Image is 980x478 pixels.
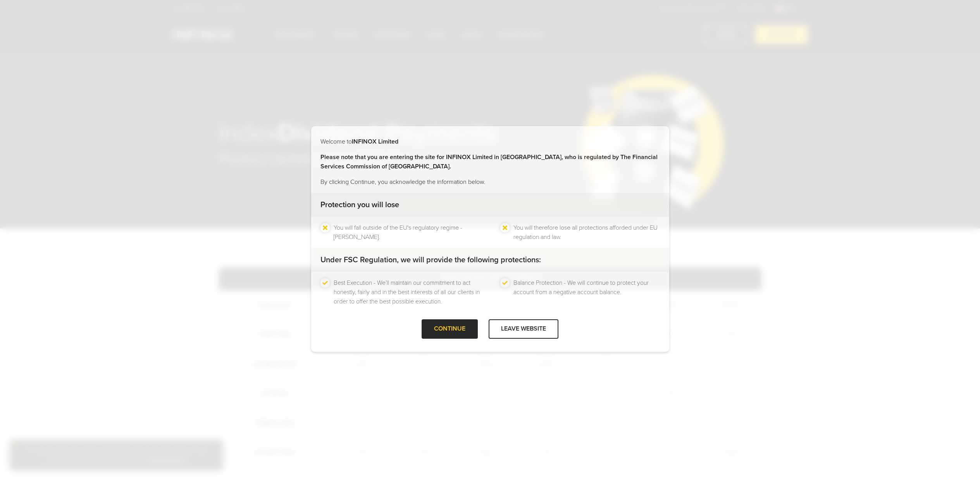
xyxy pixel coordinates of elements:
[320,177,660,187] p: By clicking Continue, you acknowledge the information below.
[334,223,480,242] li: You will fall outside of the EU's regulatory regime - [PERSON_NAME].
[513,278,660,306] li: Balance Protection - We will continue to protect your account from a negative account balance.
[320,255,541,265] strong: Under FSC Regulation, we will provide the following protections:
[334,278,480,306] li: Best Execution - We’ll maintain our commitment to act honestly, fairly and in the best interests ...
[489,319,558,338] div: LEAVE WEBSITE
[320,137,660,146] p: Welcome to
[320,153,658,170] strong: Please note that you are entering the site for INFINOX Limited in [GEOGRAPHIC_DATA], who is regul...
[513,223,660,242] li: You will therefore lose all protections afforded under EU regulation and law.
[422,319,478,338] div: CONTINUE
[352,138,398,145] strong: INFINOX Limited
[320,200,399,210] strong: Protection you will lose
